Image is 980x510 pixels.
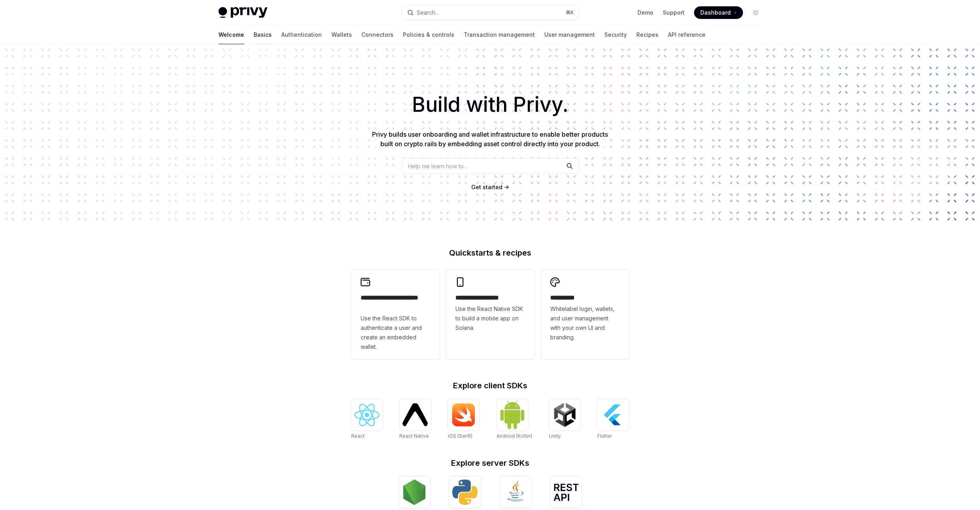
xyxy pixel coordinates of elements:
a: Android (Kotlin)Android (Kotlin) [497,399,532,440]
div: Search... [417,8,439,17]
h2: Explore client SDKs [351,382,629,390]
img: iOS (Swift) [451,403,476,427]
a: Get started [471,183,502,191]
img: Java [503,480,528,505]
a: ReactReact [351,399,383,440]
img: Python [452,480,478,505]
span: React Native [399,433,429,439]
button: Search...⌘K [402,6,579,20]
a: Basics [254,25,272,44]
a: Wallets [331,25,352,44]
span: Android (Kotlin) [497,433,532,439]
a: **** *****Whitelabel login, wallets, and user management with your own UI and branding. [541,269,629,359]
h1: Build with Privy. [13,89,967,120]
img: Flutter [600,402,626,427]
a: Policies & controls [403,25,454,44]
a: FlutterFlutter [597,399,629,440]
span: ⌘ K [566,9,574,16]
a: UnityUnity [549,399,581,440]
span: Help me learn how to… [408,162,468,170]
img: REST API [553,484,579,501]
span: Use the React Native SDK to build a mobile app on Solana. [455,304,525,333]
a: Recipes [636,25,658,44]
img: Android (Kotlin) [500,400,525,429]
img: NodeJS [402,480,427,505]
a: API reference [668,25,705,44]
img: light logo [218,7,267,18]
img: React Native [403,403,428,426]
a: React NativeReact Native [399,399,431,440]
span: Whitelabel login, wallets, and user management with your own UI and branding. [550,304,620,342]
a: **** **** **** ***Use the React Native SDK to build a mobile app on Solana. [446,269,534,359]
a: Dashboard [694,6,743,19]
a: Security [604,25,627,44]
a: Transaction management [464,25,535,44]
img: Unity [552,402,577,427]
a: Welcome [218,25,244,44]
a: Authentication [281,25,322,44]
span: Privy builds user onboarding and wallet infrastructure to enable better products built on crypto ... [372,130,608,148]
button: Toggle dark mode [749,6,762,19]
h2: Quickstarts & recipes [351,249,629,257]
span: Dashboard [700,9,731,17]
a: User management [544,25,595,44]
span: Use the React SDK to authenticate a user and create an embedded wallet. [361,314,430,352]
a: iOS (Swift)iOS (Swift) [448,399,480,440]
span: React [351,433,365,439]
a: Support [663,9,685,17]
span: Get started [471,184,502,190]
span: iOS (Swift) [448,433,472,439]
h2: Explore server SDKs [351,459,629,467]
span: Flutter [597,433,612,439]
a: Demo [638,9,653,17]
span: Unity [549,433,561,439]
img: React [354,404,380,426]
a: Connectors [361,25,393,44]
